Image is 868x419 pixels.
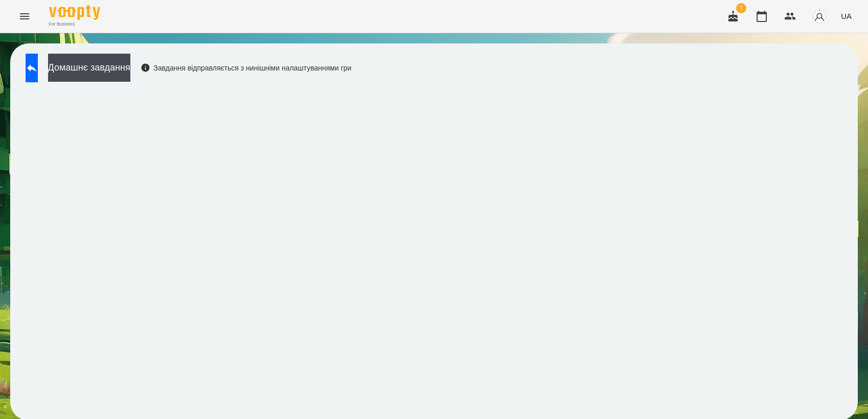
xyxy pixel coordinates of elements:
span: UA [841,11,852,21]
span: 1 [736,3,746,13]
button: Menu [12,4,37,29]
div: Завдання відправляється з нинішніми налаштуваннями гри [141,63,352,73]
span: For Business [49,21,100,28]
img: Voopty Logo [49,5,100,20]
button: UA [837,7,856,26]
img: avatar_s.png [812,9,827,24]
button: Домашнє завдання [48,54,130,82]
